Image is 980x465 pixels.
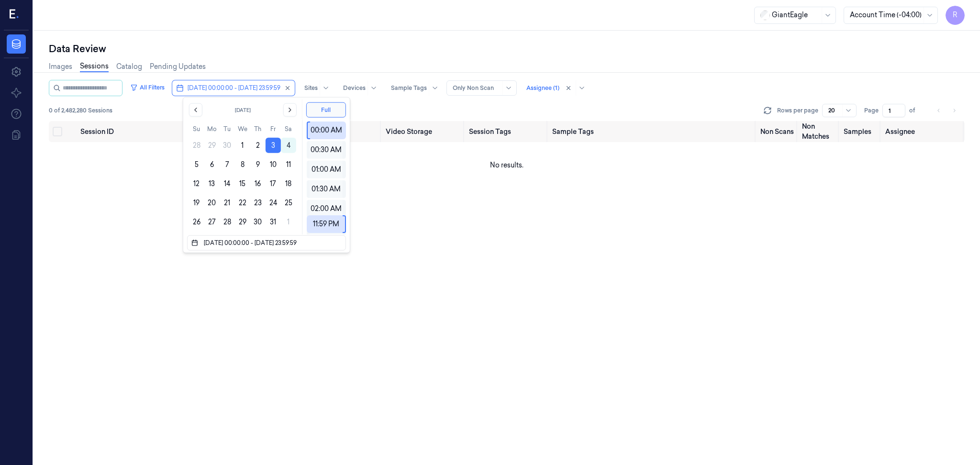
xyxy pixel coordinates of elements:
button: Saturday, October 25th, 2025 [281,195,296,210]
button: Select all [53,127,62,136]
th: Samples [840,121,881,142]
th: Sample Tags [548,121,757,142]
th: Wednesday [235,124,250,134]
th: Thursday [250,124,266,134]
button: Thursday, October 30th, 2025 [250,214,266,230]
button: Sunday, October 26th, 2025 [189,214,204,230]
a: Images [49,62,72,72]
button: Tuesday, September 30th, 2025 [220,138,235,153]
button: Monday, October 27th, 2025 [204,214,220,230]
span: [DATE] 00:00:00 - [DATE] 23:59:59 [188,84,280,92]
nav: pagination [932,104,961,117]
button: Thursday, October 2nd, 2025 [250,138,266,153]
a: Sessions [80,61,109,72]
button: R [946,6,965,25]
th: Session Tags [465,121,548,142]
button: Monday, October 20th, 2025 [204,195,220,210]
button: Thursday, October 16th, 2025 [250,176,266,191]
p: Rows per page [777,106,818,115]
th: Video Storage [382,121,465,142]
button: Friday, October 3rd, 2025, selected [266,138,281,153]
button: Thursday, October 23rd, 2025 [250,195,266,210]
div: Data Review [49,42,965,55]
div: 11:59 PM [310,215,342,232]
button: Wednesday, October 1st, 2025 [235,138,250,153]
button: Tuesday, October 7th, 2025 [220,157,235,172]
button: All Filters [126,80,168,95]
div: 01:30 AM [310,180,343,198]
button: Friday, October 17th, 2025 [266,176,281,191]
button: Thursday, October 9th, 2025 [250,157,266,172]
button: Monday, September 29th, 2025 [204,138,220,153]
td: No results. [49,142,965,188]
button: Wednesday, October 22nd, 2025 [235,195,250,210]
button: Tuesday, October 14th, 2025 [220,176,235,191]
button: Monday, October 13th, 2025 [204,176,220,191]
button: Tuesday, October 28th, 2025 [220,214,235,230]
th: Non Matches [798,121,840,142]
button: Sunday, September 28th, 2025 [189,138,204,153]
th: Non Scans [757,121,798,142]
a: Catalog [116,62,142,72]
button: Friday, October 31st, 2025 [266,214,281,230]
th: Tuesday [220,124,235,134]
span: of [909,106,924,115]
div: 00:30 AM [310,141,343,158]
button: Saturday, October 18th, 2025 [281,176,296,191]
div: 00:00 AM [310,121,343,139]
th: Saturday [281,124,296,134]
div: 01:00 AM [310,160,343,178]
button: Friday, October 24th, 2025 [266,195,281,210]
th: Sunday [189,124,204,134]
button: Wednesday, October 29th, 2025 [235,214,250,230]
table: October 2025 [189,124,296,230]
button: Wednesday, October 8th, 2025 [235,157,250,172]
div: 02:00 AM [310,199,343,217]
th: Monday [204,124,220,134]
button: Go to the Previous Month [189,103,202,117]
button: Today, Saturday, October 4th, 2025 [281,138,296,153]
button: Tuesday, October 21st, 2025 [220,195,235,210]
button: Saturday, November 1st, 2025 [281,214,296,230]
th: Assignee [881,121,965,142]
button: Wednesday, October 15th, 2025 [235,176,250,191]
button: Sunday, October 12th, 2025 [189,176,204,191]
button: Sunday, October 19th, 2025 [189,195,204,210]
th: Friday [266,124,281,134]
span: Page [864,106,879,115]
button: Full [306,102,346,117]
a: Pending Updates [150,62,206,72]
span: 0 of 2,482,280 Sessions [49,106,112,115]
button: Saturday, October 11th, 2025 [281,157,296,172]
button: Friday, October 10th, 2025 [266,157,281,172]
button: Sunday, October 5th, 2025 [189,157,204,172]
th: Session ID [77,121,188,142]
button: Monday, October 6th, 2025 [204,157,220,172]
button: Go to the Next Month [283,103,297,117]
input: Dates [202,237,337,249]
button: [DATE] [208,103,278,117]
button: [DATE] 00:00:00 - [DATE] 23:59:59 [172,80,295,96]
